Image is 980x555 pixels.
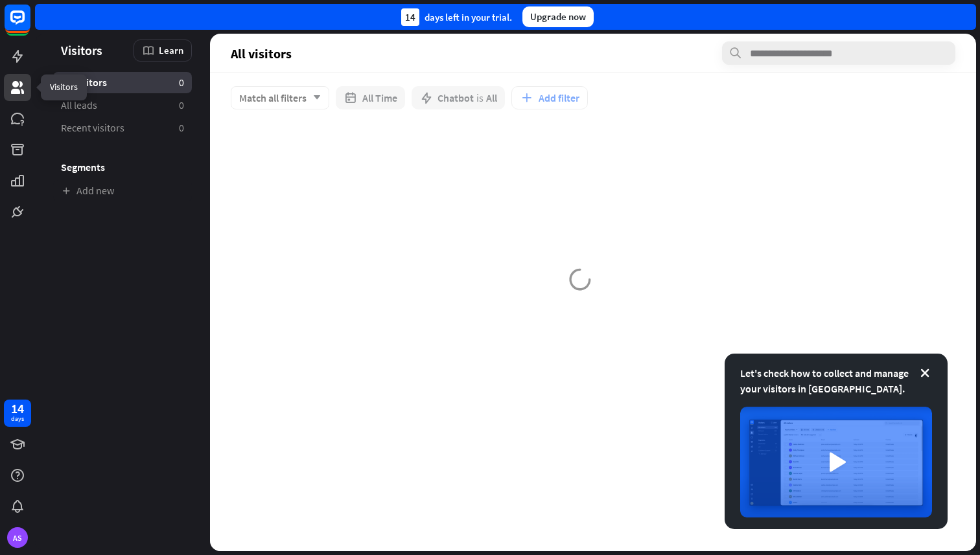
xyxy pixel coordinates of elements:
[11,414,24,424] div: days
[53,161,192,174] h3: Segments
[740,365,932,396] div: Let's check how to collect and manage your visitors in [GEOGRAPHIC_DATA].
[61,76,107,89] span: All visitors
[740,407,932,517] img: image
[159,44,183,56] span: Learn
[61,43,102,58] span: Visitors
[53,180,192,201] a: Add new
[522,6,594,27] div: Upgrade now
[179,98,184,112] aside: 0
[231,46,292,61] span: All visitors
[179,76,184,89] aside: 0
[7,527,28,548] div: AS
[401,8,419,26] div: 14
[401,8,512,26] div: days left in your trial.
[53,95,192,116] a: All leads 0
[4,400,31,427] a: 14 days
[179,121,184,135] aside: 0
[53,117,192,139] a: Recent visitors 0
[61,98,97,112] span: All leads
[61,121,124,135] span: Recent visitors
[10,5,49,44] button: Open LiveChat chat widget
[11,403,24,414] div: 14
